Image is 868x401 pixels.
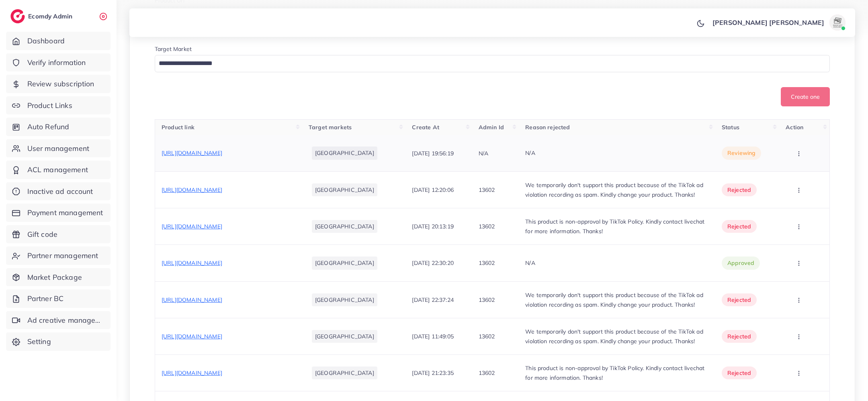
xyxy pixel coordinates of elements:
[727,259,754,267] span: approved
[162,259,222,267] span: [URL][DOMAIN_NAME]
[712,18,824,27] p: [PERSON_NAME] [PERSON_NAME]
[412,295,453,305] p: [DATE] 22:37:24
[162,223,222,230] span: [URL][DOMAIN_NAME]
[27,293,64,304] span: Partner BC
[156,57,819,70] input: Search for option
[6,246,111,265] a: Partner management
[412,222,453,231] p: [DATE] 20:13:19
[162,333,222,340] span: [URL][DOMAIN_NAME]
[6,332,111,351] a: Setting
[6,204,111,222] a: Payment management
[479,295,495,305] p: 13602
[829,14,845,31] img: avatar
[27,336,51,347] span: Setting
[6,75,111,93] a: Review subscription
[6,225,111,244] a: Gift code
[412,332,453,341] p: [DATE] 11:49:05
[27,79,94,89] span: Review subscription
[162,296,222,303] span: [URL][DOMAIN_NAME]
[708,14,849,31] a: [PERSON_NAME] [PERSON_NAME]avatar
[27,250,98,261] span: Partner management
[727,369,751,377] span: rejected
[6,53,111,72] a: Verify information
[27,122,70,132] span: Auto Refund
[27,229,57,240] span: Gift code
[28,12,74,20] h2: Ecomdy Admin
[27,186,93,197] span: Inactive ad account
[27,143,89,154] span: User management
[525,327,709,346] p: We temporarily don't support this product because of the TikTok ad violation recording as spam. K...
[6,139,111,158] a: User management
[27,100,72,111] span: Product Links
[525,259,535,267] span: N/A
[6,268,111,287] a: Market Package
[162,369,222,377] span: [URL][DOMAIN_NAME]
[6,32,111,50] a: Dashboard
[6,311,111,330] a: Ad creative management
[412,258,453,268] p: [DATE] 22:30:20
[525,217,709,236] p: This product is non-approval by TikTok Policy. Kindly contact livechat for more information. Thanks!
[27,36,65,46] span: Dashboard
[27,208,103,218] span: Payment management
[27,165,88,175] span: ACL management
[525,290,709,309] p: We temporarily don't support this product because of the TikTok ad violation recording as spam. K...
[312,256,377,269] li: [GEOGRAPHIC_DATA]
[6,182,111,201] a: Inactive ad account
[727,222,751,230] span: rejected
[27,272,82,283] span: Market Package
[312,366,377,379] li: [GEOGRAPHIC_DATA]
[10,9,25,23] img: logo
[155,55,830,72] div: Search for option
[6,289,111,308] a: Partner BC
[10,9,74,23] a: logoEcomdy Admin
[525,363,709,383] p: This product is non-approval by TikTok Policy. Kindly contact livechat for more information. Thanks!
[312,220,377,233] li: [GEOGRAPHIC_DATA]
[27,57,86,68] span: Verify information
[479,258,495,268] p: 13602
[6,161,111,179] a: ACL management
[412,368,453,378] p: [DATE] 21:23:35
[727,296,751,304] span: rejected
[479,222,495,231] p: 13602
[479,368,495,378] p: 13602
[6,96,111,115] a: Product Links
[312,330,377,343] li: [GEOGRAPHIC_DATA]
[6,118,111,136] a: Auto Refund
[312,293,377,306] li: [GEOGRAPHIC_DATA]
[479,332,495,341] p: 13602
[27,315,104,326] span: Ad creative management
[727,332,751,340] span: rejected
